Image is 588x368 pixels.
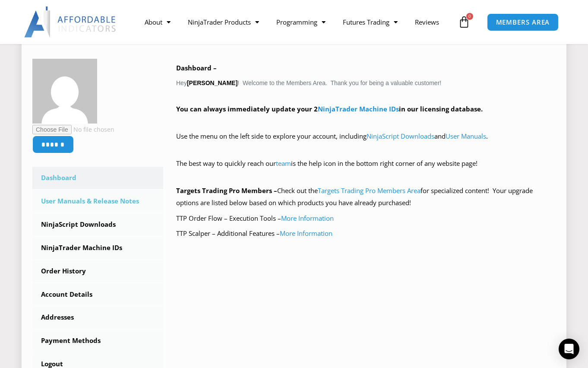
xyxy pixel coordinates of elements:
a: User Manuals & Release Notes [32,190,163,213]
a: NinjaTrader Machine IDs [32,237,163,259]
img: c6d66b43e476d362a23fcd99447ad3371bb7f7dc762a23d13248907fc2f006b5 [32,59,97,124]
b: Dashboard – [176,63,217,72]
a: User Manuals [446,132,486,140]
p: TTP Order Flow – Execution Tools – [176,213,556,225]
a: NinjaTrader Machine IDs [318,105,399,113]
p: TTP Scalper – Additional Features – [176,228,556,240]
a: MEMBERS AREA [487,13,559,31]
a: Dashboard [32,167,163,189]
a: Payment Methods [32,330,163,352]
nav: Menu [136,12,456,32]
p: The best way to quickly reach our is the help icon in the bottom right corner of any website page! [176,158,556,182]
a: NinjaScript Downloads [367,132,434,140]
p: Use the menu on the left side to explore your account, including and . [176,130,556,155]
a: More Information [281,214,334,222]
a: NinjaTrader Products [179,12,268,32]
div: Hey ! Welcome to the Members Area. Thank you for being a valuable customer! [176,62,556,240]
a: More Information [280,229,332,238]
a: Reviews [406,12,448,32]
strong: Targets Trading Pro Members – [176,186,277,195]
div: Open Intercom Messenger [559,339,579,359]
a: 0 [445,10,483,35]
a: About [136,12,179,32]
span: 0 [466,13,473,20]
a: Addresses [32,306,163,329]
a: Account Details [32,283,163,306]
strong: You can always immediately update your 2 in our licensing database. [176,105,483,113]
span: MEMBERS AREA [496,19,550,25]
a: NinjaScript Downloads [32,213,163,236]
a: Targets Trading Pro Members Area [318,186,420,195]
strong: [PERSON_NAME] [187,79,237,86]
p: Check out the for specialized content! Your upgrade options are listed below based on which produ... [176,185,556,209]
a: Programming [268,12,334,32]
a: Order History [32,260,163,282]
a: team [276,159,291,168]
img: LogoAI | Affordable Indicators – NinjaTrader [24,6,117,38]
a: Futures Trading [334,12,406,32]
